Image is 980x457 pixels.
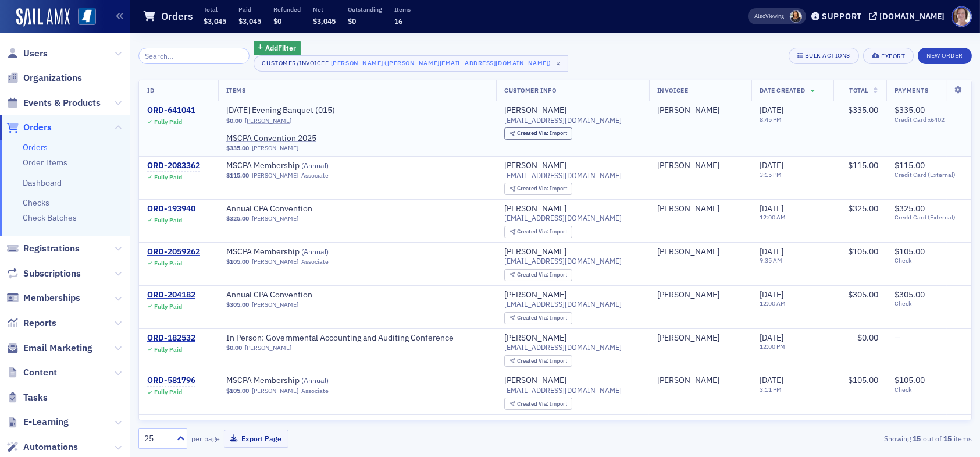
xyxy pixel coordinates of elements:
[6,242,80,255] a: Registrations
[918,48,972,64] button: New Order
[147,105,195,116] div: ORD-641041
[504,247,566,257] a: [PERSON_NAME]
[16,8,70,27] a: SailAMX
[895,257,963,264] span: Check
[226,133,373,144] a: MSCPA Convention 2025
[262,59,329,67] div: Customer/Invoicee
[504,257,622,265] span: [EMAIL_ADDRESS][DOMAIN_NAME]
[23,97,101,109] span: Events & Products
[6,391,48,404] a: Tasks
[226,290,373,300] span: Annual CPA Convention
[918,49,972,60] a: New Order
[226,172,249,179] span: $115.00
[517,315,567,321] div: Import
[657,419,719,429] a: [PERSON_NAME]
[147,247,200,257] div: ORD-2059262
[504,375,566,386] a: [PERSON_NAME]
[504,355,572,367] div: Created Via: Import
[245,344,291,352] a: [PERSON_NAME]
[23,366,57,379] span: Content
[849,86,868,94] span: Total
[226,105,373,116] span: Saturday Evening Banquet (015)
[504,127,572,140] div: Created Via: Import
[702,433,972,444] div: Showing out of items
[154,346,182,353] div: Fully Paid
[23,391,48,404] span: Tasks
[313,5,336,13] p: Net
[657,333,719,343] div: [PERSON_NAME]
[504,333,566,343] a: [PERSON_NAME]
[517,400,550,408] span: Created Via :
[6,416,69,428] a: E-Learning
[226,387,249,395] span: $105.00
[504,171,622,180] span: [EMAIL_ADDRESS][DOMAIN_NAME]
[760,86,805,94] span: Date Created
[245,117,291,125] a: [PERSON_NAME]
[869,12,949,20] button: [DOMAIN_NAME]
[657,247,743,257] span: Jason Ashley
[6,441,78,454] a: Automations
[760,256,782,264] time: 9:35 AM
[895,116,963,123] span: Credit Card x6402
[760,115,782,123] time: 8:45 PM
[848,246,878,257] span: $105.00
[657,375,743,386] span: Jason Ashley
[154,260,182,267] div: Fully Paid
[147,419,195,429] a: ORD-170052
[6,292,80,304] a: Memberships
[895,289,925,300] span: $305.00
[23,416,69,428] span: E-Learning
[911,433,923,444] strong: 15
[517,129,550,137] span: Created Via :
[301,247,329,256] span: ( Annual )
[154,118,182,126] div: Fully Paid
[23,197,49,208] a: Checks
[23,121,52,134] span: Orders
[504,269,572,281] div: Created Via: Import
[6,97,101,109] a: Events & Products
[942,433,954,444] strong: 15
[23,242,80,255] span: Registrations
[226,419,373,429] a: Annual Convention
[226,333,454,343] span: In Person: Governmental Accounting and Auditing Conference
[848,418,878,428] span: $295.00
[23,441,78,454] span: Automations
[6,72,82,84] a: Organizations
[6,342,92,355] a: Email Marketing
[517,357,550,364] span: Created Via :
[265,42,296,53] span: Add Filter
[348,16,356,26] span: $0
[657,290,719,300] div: [PERSON_NAME]
[301,161,329,170] span: ( Annual )
[147,161,200,171] a: ORD-2083362
[6,366,57,379] a: Content
[23,267,81,280] span: Subscriptions
[657,161,719,171] div: [PERSON_NAME]
[254,55,568,72] button: Customer/Invoicee[PERSON_NAME] ([PERSON_NAME][EMAIL_ADDRESS][DOMAIN_NAME])×
[226,375,373,386] a: MSCPA Membership (Annual)
[848,160,878,171] span: $115.00
[760,385,782,394] time: 3:11 PM
[895,332,901,343] span: —
[517,272,567,278] div: Import
[895,300,963,307] span: Check
[504,183,572,195] div: Created Via: Import
[517,228,550,235] span: Created Via :
[504,105,566,116] a: [PERSON_NAME]
[754,12,784,20] span: Viewing
[23,317,56,330] span: Reports
[23,292,80,304] span: Memberships
[226,86,246,94] span: Items
[226,204,373,214] span: Annual CPA Convention
[226,375,373,386] span: MSCPA Membership
[657,204,719,214] a: [PERSON_NAME]
[161,9,193,23] h1: Orders
[517,271,550,278] span: Created Via :
[895,214,963,221] span: Credit Card (External)
[760,160,783,171] span: [DATE]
